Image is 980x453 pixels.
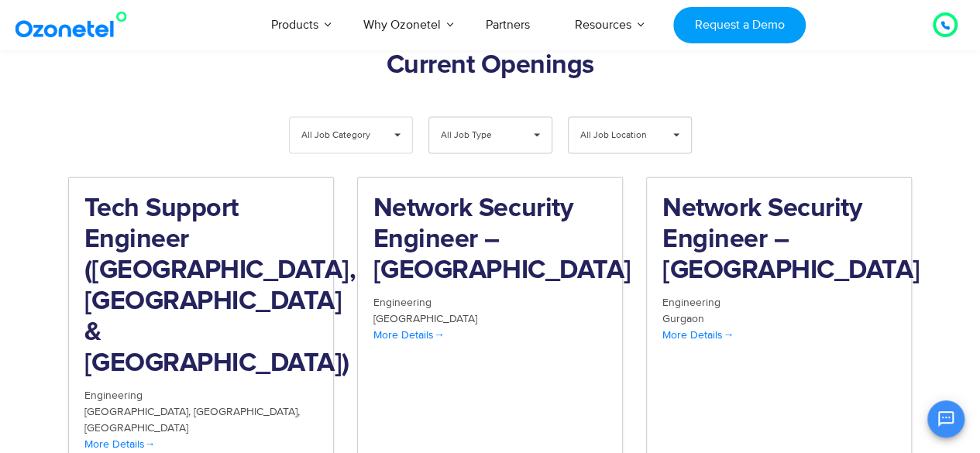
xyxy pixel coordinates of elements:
[662,312,704,325] span: Gurgaon
[927,400,965,438] button: Open chat
[580,118,654,153] span: All Job Location
[441,118,514,153] span: All Job Type
[522,118,552,153] span: ▾
[662,194,896,287] h2: Network Security Engineer – [GEOGRAPHIC_DATA]
[84,389,143,402] span: Engineering
[373,296,432,309] span: Engineering
[673,7,806,43] a: Request a Demo
[301,118,375,153] span: All Job Category
[373,194,607,287] h2: Network Security Engineer – [GEOGRAPHIC_DATA]
[84,438,156,451] span: More Details
[662,328,734,341] span: More Details
[84,194,318,379] h2: Tech Support Engineer ([GEOGRAPHIC_DATA], [GEOGRAPHIC_DATA] & [GEOGRAPHIC_DATA])
[662,296,720,309] span: Engineering
[662,118,691,153] span: ▾
[383,118,412,153] span: ▾
[84,421,188,434] span: [GEOGRAPHIC_DATA]
[373,312,477,325] span: [GEOGRAPHIC_DATA]
[68,50,913,81] h2: Current Openings
[373,328,445,341] span: More Details
[84,405,194,418] span: [GEOGRAPHIC_DATA]
[194,405,300,418] span: [GEOGRAPHIC_DATA]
